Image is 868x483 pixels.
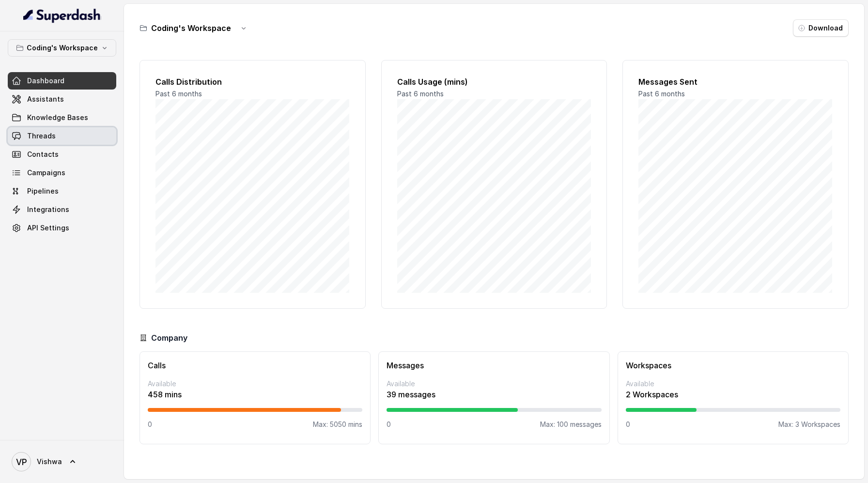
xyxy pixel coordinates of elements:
p: 0 [148,420,152,429]
a: Dashboard [8,72,116,90]
p: Available [626,379,840,389]
button: Download [793,19,849,37]
a: Assistants [8,91,116,108]
text: VP [16,457,27,467]
h2: Calls Usage (mins) [397,76,591,88]
a: Integrations [8,201,116,218]
h2: Calls Distribution [155,76,350,88]
span: Past 6 months [155,90,202,98]
span: Threads [27,131,56,141]
span: Vishwa [37,457,62,467]
p: Available [148,379,362,389]
a: API Settings [8,219,116,237]
h3: Company [151,332,187,344]
button: Coding's Workspace [8,39,116,57]
span: Past 6 months [638,90,685,98]
p: 2 Workspaces [626,389,840,400]
p: 458 mins [148,389,362,400]
span: Integrations [27,205,69,214]
span: Past 6 months [397,90,444,98]
p: Max: 5050 mins [313,420,362,429]
p: Available [387,379,601,389]
a: Vishwa [8,448,116,475]
span: Knowledge Bases [27,113,88,122]
a: Pipelines [8,182,116,200]
h3: Workspaces [626,360,840,371]
p: Coding's Workspace [27,42,98,54]
p: 0 [387,420,391,429]
h2: Messages Sent [638,76,833,88]
p: 0 [626,420,630,429]
a: Contacts [8,146,116,163]
span: Dashboard [27,76,64,86]
a: Threads [8,127,116,145]
a: Knowledge Bases [8,109,116,126]
p: Max: 100 messages [540,420,602,429]
span: Contacts [27,150,59,159]
span: Campaigns [27,168,65,178]
a: Campaigns [8,164,116,181]
span: Pipelines [27,186,59,196]
h3: Coding's Workspace [151,22,231,34]
span: API Settings [27,223,69,233]
span: Assistants [27,94,64,104]
h3: Messages [387,360,601,371]
p: Max: 3 Workspaces [778,420,840,429]
p: 39 messages [387,389,601,400]
img: light.svg [23,8,101,23]
h3: Calls [148,360,362,371]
